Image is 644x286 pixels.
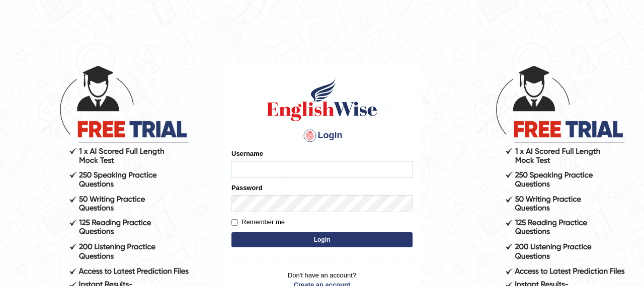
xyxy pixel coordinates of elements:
[265,77,379,123] img: Logo of English Wise sign in for intelligent practice with AI
[231,149,263,158] label: Username
[231,217,285,227] label: Remember me
[231,219,238,226] input: Remember me
[231,232,413,247] button: Login
[231,128,413,144] h4: Login
[231,183,262,193] label: Password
